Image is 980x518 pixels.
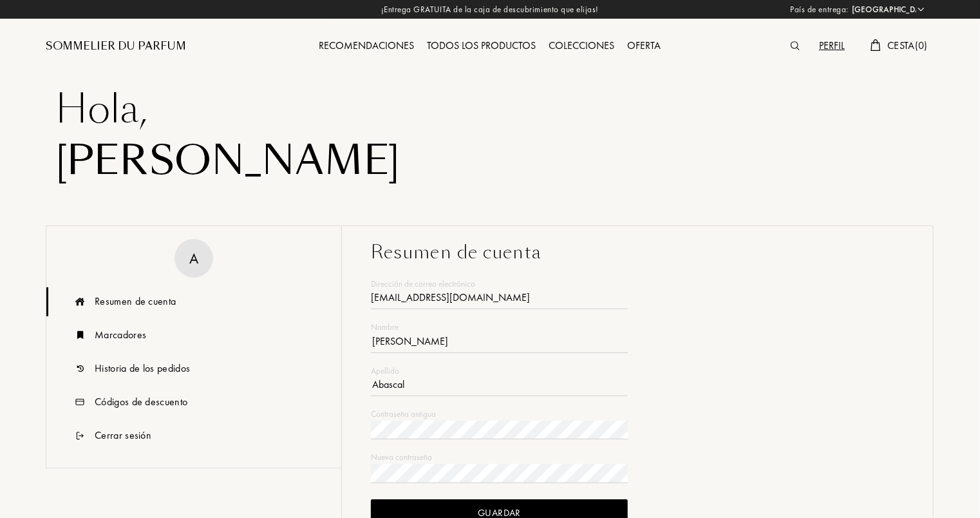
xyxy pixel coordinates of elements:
a: Oferta [621,39,668,52]
div: Perfil [813,38,851,55]
div: [EMAIL_ADDRESS][DOMAIN_NAME] [371,290,628,309]
img: icn_code.svg [72,388,88,417]
div: Resumen de cuenta [371,239,904,266]
div: Cerrar sesión [95,428,151,443]
div: Contraseña antigua [371,408,628,421]
div: Recomendaciones [313,38,421,55]
a: Colecciones [543,39,621,52]
div: Colecciones [543,38,621,55]
img: icn_overview.svg [72,287,88,316]
div: Oferta [621,38,668,55]
div: Nombre [371,321,628,334]
img: icn_book.svg [72,321,88,350]
span: País de entrega: [791,3,849,16]
a: Todos los productos [421,39,543,52]
div: Nueva contraseña [371,451,628,464]
div: Marcadores [95,327,146,343]
div: Resumen de cuenta [95,294,176,309]
span: Cesta ( 0 ) [887,39,928,52]
div: Historia de los pedidos [95,361,190,376]
div: Apellido [371,365,628,378]
div: Dirección de correo electrónico [371,278,628,291]
div: [PERSON_NAME] [55,135,925,187]
div: Hola , [55,84,925,135]
img: cart.svg [871,39,881,51]
img: icn_logout.svg [72,421,88,450]
a: Sommelier du Parfum [46,39,186,54]
div: Códigos de descuento [95,394,187,410]
img: icn_history.svg [72,354,88,383]
a: Perfil [813,39,851,52]
div: Todos los productos [421,38,543,55]
div: A [189,247,198,269]
img: search_icn.svg [791,41,800,50]
a: Recomendaciones [313,39,421,52]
